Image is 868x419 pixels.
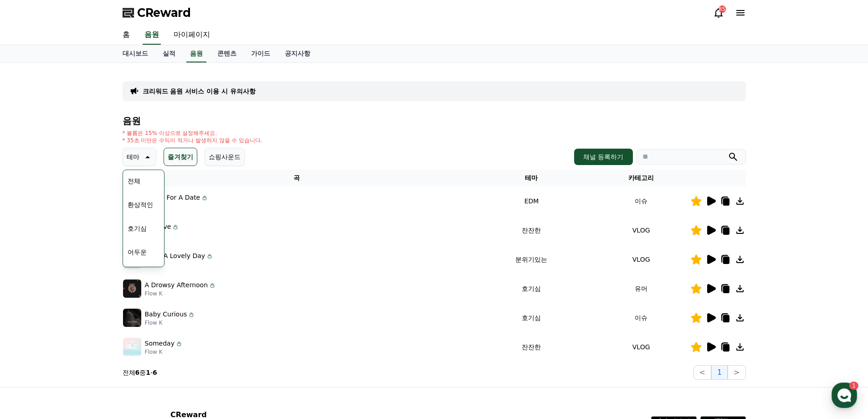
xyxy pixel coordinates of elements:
span: 1 [92,289,96,296]
a: 음원 [186,45,206,62]
strong: 6 [135,369,140,376]
p: 테마 [127,150,139,163]
span: 홈 [29,303,34,310]
td: VLOG [592,245,690,274]
td: 호기심 [471,274,592,303]
button: 1 [711,365,728,380]
strong: 1 [146,369,150,376]
a: 마이페이지 [166,26,217,45]
a: 음원 [143,26,161,45]
button: > [728,365,745,380]
a: 대시보드 [115,45,155,62]
span: 설정 [141,303,152,310]
img: music [123,338,141,356]
div: 85 [719,5,726,13]
button: 테마 [123,148,156,166]
img: music [123,279,141,298]
span: 대화 [83,303,94,310]
button: 환상적인 [124,195,157,215]
a: 85 [713,7,724,18]
td: EDM [471,186,592,216]
th: 테마 [471,170,592,186]
td: 이슈 [592,186,690,216]
a: 크리워드 음원 서비스 이용 시 유의사항 [143,87,256,96]
p: Flow K [145,202,209,210]
p: Someday [145,339,175,348]
p: A Drowsy Afternoon [145,280,208,290]
button: 호기심 [124,218,150,238]
p: Flow K [145,290,216,297]
p: 전체 중 - [123,368,157,377]
td: 호기심 [471,303,592,332]
td: 유머 [592,274,690,303]
button: 즐겨찾기 [164,148,197,166]
a: 홈 [3,289,60,312]
p: Flow K [145,348,183,356]
button: < [693,365,711,380]
td: 분위기있는 [471,245,592,274]
span: CReward [137,5,191,20]
strong: 6 [153,369,157,376]
p: What A Lovely Day [145,251,205,261]
p: Flow K [145,261,214,268]
a: 콘텐츠 [210,45,244,62]
a: 설정 [118,289,175,312]
a: 1대화 [60,289,118,312]
button: 전체 [124,171,144,191]
td: 이슈 [592,303,690,332]
p: * 볼륨은 15% 이상으로 설정해주세요. [123,129,263,137]
img: music [123,309,141,327]
a: 공지사항 [277,45,318,62]
button: 채널 등록하기 [574,149,632,165]
button: 쇼핑사운드 [205,148,245,166]
td: 잔잔한 [471,216,592,245]
a: CReward [123,5,191,20]
a: 홈 [115,26,137,45]
a: 가이드 [244,45,277,62]
button: 어두운 [124,242,150,262]
p: Baby Curious [145,310,187,319]
p: Flow K [145,319,195,326]
th: 카테고리 [592,170,690,186]
td: 잔잔한 [471,332,592,362]
td: VLOG [592,216,690,245]
h4: 음원 [123,116,746,126]
a: 실적 [155,45,183,62]
th: 곡 [123,170,471,186]
td: VLOG [592,332,690,362]
p: * 35초 미만은 수익이 적거나 발생하지 않을 수 있습니다. [123,137,263,144]
p: Ready For A Date [145,193,200,202]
